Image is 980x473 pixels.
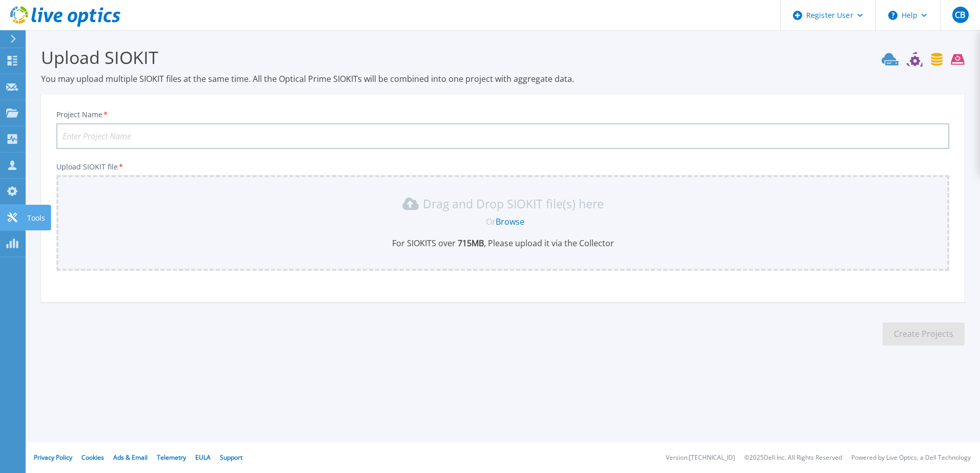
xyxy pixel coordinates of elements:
div: Drag and Drop SIOKIT file(s) here OrBrowseFor SIOKITS over 715MB, Please upload it via the Collector [63,196,943,249]
a: Cookies [81,453,104,462]
a: Support [220,453,242,462]
span: CB [955,11,965,19]
a: Telemetry [157,453,186,462]
span: Or [486,216,496,227]
button: Create Projects [883,322,965,346]
p: Upload SIOKIT file [56,163,949,171]
li: © 2025 Dell Inc. All Rights Reserved [744,455,842,461]
p: Drag and Drop SIOKIT file(s) here [423,199,604,209]
label: Project Name [56,111,109,118]
b: 715 MB [456,238,484,249]
p: You may upload multiple SIOKIT files at the same time. All the Optical Prime SIOKITs will be comb... [41,73,965,84]
li: Version: [TECHNICAL_ID] [666,455,735,461]
h3: Upload SIOKIT [41,46,965,69]
a: Ads & Email [113,453,148,462]
a: Browse [496,216,524,227]
input: Enter Project Name [56,123,949,149]
a: Privacy Policy [34,453,72,462]
li: Powered by Live Optics, a Dell Technology [851,455,971,461]
p: For SIOKITS over , Please upload it via the Collector [63,238,943,249]
a: EULA [195,453,211,462]
p: Tools [27,205,45,231]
